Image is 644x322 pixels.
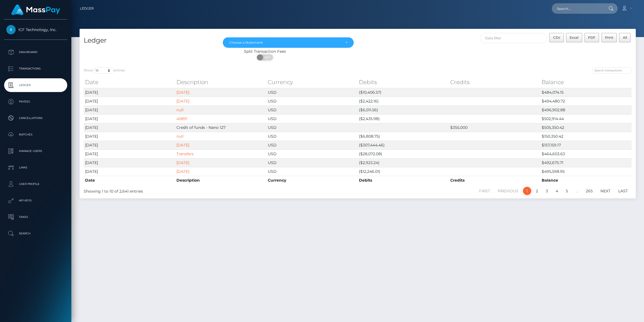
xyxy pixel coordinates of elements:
p: Cancellations [6,114,65,122]
td: [DATE] [84,158,175,167]
p: Search [6,229,65,238]
td: ($307,444.46) [358,141,449,149]
p: User Profile [6,180,65,188]
a: Ledger [4,78,67,92]
button: CSV [549,33,564,42]
a: 2 [533,187,541,195]
img: ICF Technology, Inc. [6,25,16,34]
a: [DATE] [176,169,189,174]
td: [DATE] [84,123,175,132]
p: Batches [6,131,65,139]
p: Dashboard [6,48,65,56]
td: USD [266,114,358,123]
td: ($10,406.57) [358,88,449,97]
td: USD [266,132,358,141]
button: PDF [584,33,599,42]
a: 1 [523,187,531,195]
a: [DATE] [176,160,189,165]
td: ($2,422.16) [358,97,449,106]
td: $502,914.44 [540,114,632,123]
td: USD [266,141,358,149]
td: $492,675.71 [540,158,632,167]
td: USD [266,97,358,106]
div: Choose a Statement [229,40,341,45]
td: ($28,072.08) [358,149,449,158]
th: Currency [266,77,358,88]
td: [DATE] [84,132,175,141]
th: Date [84,176,175,185]
td: $484,074.15 [540,88,632,97]
th: Debits [358,77,449,88]
th: Balance [540,77,632,88]
td: USD [266,123,358,132]
td: ($2,923.24) [358,158,449,167]
p: Transactions [6,65,65,73]
td: USD [266,88,358,97]
td: USD [266,149,358,158]
a: [DATE] [176,143,189,148]
a: Payees [4,95,67,109]
td: [DATE] [84,97,175,106]
th: Currency [266,176,358,185]
td: USD [266,167,358,176]
input: Search transactions [592,67,632,74]
span: OFF [260,54,274,60]
select: Showentries [93,67,114,74]
a: Ledger [80,3,94,14]
th: Description [175,77,266,88]
button: Excel [566,33,582,42]
th: Credits [449,77,540,88]
a: Cancellations [4,111,67,125]
a: Links [4,161,67,174]
a: User Profile [4,177,67,191]
a: 5 [563,187,571,195]
p: Taxes [6,213,65,221]
span: ICF Technology, Inc. [4,27,67,32]
p: Payees [6,98,65,106]
label: Show entries [84,67,125,74]
button: Print [601,33,617,42]
span: Excel [570,35,578,40]
p: Manage Users [6,147,65,155]
div: Showing 1 to 10 of 2,641 entries [84,186,307,194]
p: Ledger [6,81,65,89]
a: Taxes [4,210,67,224]
button: Choose a Statement [223,37,354,48]
td: Credit of funds - Nano 127 [175,123,266,132]
a: 3 [543,187,551,195]
th: Description [175,176,266,185]
span: CSV [553,35,560,40]
a: 265 [583,187,596,195]
a: Batches [4,128,67,141]
input: Search... [552,3,603,14]
th: Credits [449,176,540,185]
span: Print [605,35,613,40]
img: MassPay Logo [11,4,60,15]
a: Manage Users [4,144,67,158]
td: [DATE] [84,114,175,123]
a: 45891 [176,116,187,121]
a: Transactions [4,62,67,76]
td: ($6,011.56) [358,106,449,114]
span: PDF [588,35,595,40]
h4: Ledger [84,36,215,45]
input: Date filter [480,33,547,43]
a: [DATE] [176,90,189,95]
td: $496,902.88 [540,106,632,114]
button: All [619,33,631,42]
a: API Keys [4,194,67,207]
a: Transfers [176,151,194,156]
th: Date [84,77,175,88]
a: 4 [553,187,561,195]
a: null [176,134,184,139]
td: [DATE] [84,106,175,114]
td: [DATE] [84,141,175,149]
td: ($6,808.75) [358,132,449,141]
a: Dashboard [4,45,67,59]
td: ($2,435.98) [358,114,449,123]
a: Next [597,187,614,195]
td: $157,159.17 [540,141,632,149]
a: null [176,107,184,112]
p: Links [6,163,65,172]
a: Search [4,227,67,240]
